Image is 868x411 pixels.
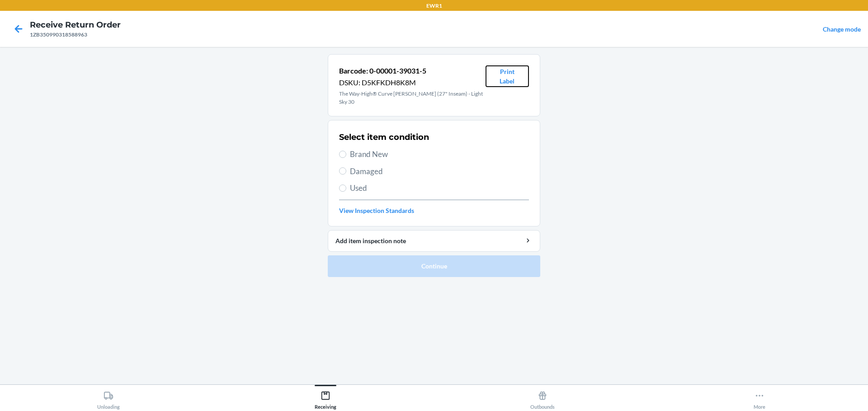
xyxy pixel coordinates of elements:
p: The Way-High® Curve [PERSON_NAME] (27" Inseam) - Light Sky 30 [339,90,486,106]
button: Continue [328,255,540,277]
p: Barcode: 0-00001-39031-5 [339,65,486,76]
input: Used [339,185,346,192]
button: Print Label [486,65,529,87]
button: More [651,385,868,410]
p: EWR1 [426,2,442,10]
span: Used [350,182,529,194]
div: Unloading [97,387,120,410]
div: Add item inspection note [335,236,533,245]
a: View Inspection Standards [339,206,529,215]
input: Brand New [339,151,346,158]
span: Brand New [350,148,529,160]
div: 1ZB350990318588963 [30,31,121,39]
h4: Receive Return Order [30,19,121,31]
div: Outbounds [530,387,555,410]
div: More [754,387,765,410]
h2: Select item condition [339,131,429,143]
button: Outbounds [434,385,651,410]
span: Damaged [350,166,529,177]
div: Receiving [315,387,336,410]
button: Receiving [217,385,434,410]
a: Change mode [823,25,861,33]
button: Add item inspection note [328,230,540,252]
p: DSKU: D5KFKDH8K8M [339,77,486,88]
input: Damaged [339,167,346,175]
